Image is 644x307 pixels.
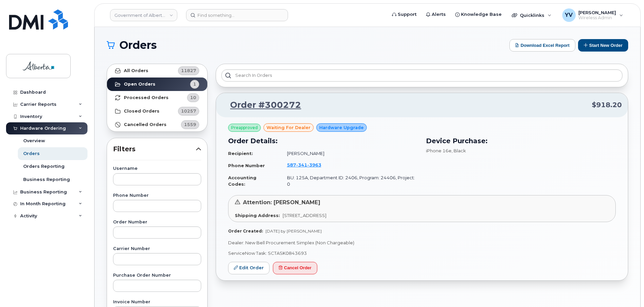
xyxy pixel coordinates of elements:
[287,162,321,167] span: 587
[124,109,159,114] strong: Closed Orders
[228,136,418,146] h3: Order Details:
[228,151,253,156] strong: Recipient:
[228,175,256,187] strong: Accounting Codes:
[113,300,201,304] label: Invoice Number
[578,39,628,52] button: Start New Order
[509,39,575,52] button: Download Excel Report
[283,213,326,218] span: [STREET_ADDRESS]
[124,68,148,73] strong: All Orders
[119,40,157,50] span: Orders
[113,144,196,154] span: Filters
[296,162,307,167] span: 341
[113,220,201,224] label: Order Number
[228,228,263,234] strong: Order Created:
[592,100,622,110] span: $918.20
[452,148,466,153] span: , Black
[273,262,317,274] button: Cancel Order
[307,162,321,167] span: 3963
[265,228,322,234] span: [DATE] by [PERSON_NAME]
[124,95,169,100] strong: Processed Orders
[281,148,418,159] td: [PERSON_NAME]
[243,199,320,206] span: Attention: [PERSON_NAME]
[184,121,196,128] span: 1559
[190,94,196,101] span: 10
[107,118,207,131] a: Cancelled Orders1559
[228,163,265,168] strong: Phone Number
[113,166,201,171] label: Username
[426,148,452,153] span: iPhone 16e
[124,122,167,127] strong: Cancelled Orders
[222,99,301,111] a: Order #300272
[193,81,196,87] span: 1
[287,162,329,167] a: 5873413963
[107,64,207,78] a: All Orders11827
[107,78,207,91] a: Open Orders1
[319,124,364,131] span: Hardware Upgrade
[231,125,258,131] span: Preapproved
[266,124,311,131] span: waiting for dealer
[221,69,622,82] input: Search in orders
[228,240,616,246] p: Dealer: New Bell Procurement Simplex (Non Chargeable)
[281,172,418,190] td: BU: 125A, Department ID: 2406, Program: 24406, Project: 0
[181,67,196,74] span: 11827
[426,136,616,146] h3: Device Purchase:
[235,213,280,218] strong: Shipping Address:
[107,91,207,104] a: Processed Orders10
[107,104,207,118] a: Closed Orders10257
[181,108,196,114] span: 10257
[228,250,616,256] p: ServiceNow Task: SCTASK0843693
[113,193,201,198] label: Phone Number
[113,273,201,278] label: Purchase Order Number
[228,262,270,274] a: Edit Order
[124,82,155,87] strong: Open Orders
[113,247,201,251] label: Carrier Number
